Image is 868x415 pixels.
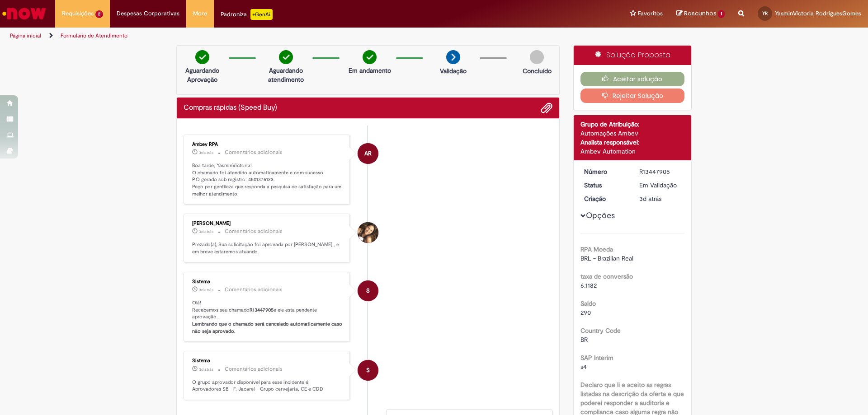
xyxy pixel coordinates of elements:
[199,150,213,155] span: 3d atrás
[775,9,861,17] span: YasminVictoria RodriguesGomes
[95,10,103,18] span: 2
[366,280,370,302] span: S
[541,102,552,114] button: Adicionar anexos
[192,142,343,147] div: Ambev RPA
[639,167,681,176] div: R13447905
[676,9,725,18] a: Rascunhos
[199,150,213,155] time: 26/08/2025 12:37:17
[7,28,572,44] ul: Trilhas de página
[61,32,127,39] a: Formulário de Atendimento
[279,50,293,64] img: check-circle-green.png
[639,181,681,190] div: Em Validação
[523,66,552,75] p: Concluído
[225,149,283,156] small: Comentários adicionais
[366,359,370,381] span: S
[577,194,633,203] dt: Criação
[580,72,685,86] button: Aceitar solução
[264,66,308,84] p: Aguardando atendimento
[199,367,213,372] span: 3d atrás
[574,46,692,65] div: Solução Proposta
[364,143,372,164] span: AR
[62,9,94,18] span: Requisições
[192,279,343,284] div: Sistema
[199,229,213,234] span: 3d atrás
[358,222,378,243] div: Giovana Rodrigues Souza Costa
[580,299,596,308] b: Saldo
[358,143,378,164] div: Ambev RPA
[446,50,460,64] img: arrow-next.png
[577,181,633,190] dt: Status
[580,254,633,262] span: BRL - Brazilian Real
[349,66,391,75] p: Em andamento
[192,162,343,198] p: Boa tarde, YasminVictoria! O chamado foi atendido automaticamente e com sucesso. P.O gerado sob r...
[638,9,663,18] span: Favoritos
[117,9,179,18] span: Despesas Corporativas
[250,307,274,313] b: R13447905
[358,360,378,381] div: System
[577,167,633,176] dt: Número
[192,221,343,226] div: [PERSON_NAME]
[199,287,213,293] time: 26/08/2025 11:41:33
[10,32,41,39] a: Página inicial
[221,9,273,20] div: Padroniza
[199,229,213,234] time: 26/08/2025 11:41:51
[580,147,685,156] div: Ambev Automation
[639,195,661,203] time: 26/08/2025 11:41:20
[199,287,213,293] span: 3d atrás
[192,379,343,393] p: O grupo aprovador disponível para esse incidente é: Aprovadores SB - F. Jacareí - Grupo cervejari...
[530,50,544,64] img: img-circle-grey.png
[580,308,591,317] span: 290
[580,336,588,344] span: BR
[1,5,47,23] img: ServiceNow
[580,272,633,280] b: taxa de conversão
[192,241,343,255] p: Prezado(a), Sua solicitação foi aprovada por [PERSON_NAME] , e em breve estaremos atuando.
[199,367,213,372] time: 26/08/2025 11:41:32
[195,50,209,64] img: check-circle-green.png
[363,50,377,64] img: check-circle-green.png
[440,66,467,75] p: Validação
[193,9,207,18] span: More
[192,299,343,335] p: Olá! Recebemos seu chamado e ele esta pendente aprovação.
[180,66,224,84] p: Aguardando Aprovação
[684,9,717,18] span: Rascunhos
[762,10,768,16] span: YR
[192,321,344,335] b: Lembrando que o chamado será cancelado automaticamente caso não seja aprovado.
[225,228,283,235] small: Comentários adicionais
[580,138,685,147] div: Analista responsável:
[639,194,681,203] div: 26/08/2025 11:41:20
[580,363,587,371] span: s4
[358,280,378,301] div: System
[718,10,725,18] span: 1
[580,129,685,138] div: Automações Ambev
[184,104,277,112] h2: Compras rápidas (Speed Buy) Histórico de tíquete
[580,281,597,289] span: 6.1182
[225,286,283,294] small: Comentários adicionais
[580,354,613,362] b: SAP Interim
[580,245,613,253] b: RPA Moeda
[639,195,661,203] span: 3d atrás
[580,120,685,129] div: Grupo de Atribuição:
[225,365,283,373] small: Comentários adicionais
[250,9,273,20] p: +GenAi
[580,89,685,103] button: Rejeitar Solução
[192,358,343,364] div: Sistema
[580,326,621,335] b: Country Code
